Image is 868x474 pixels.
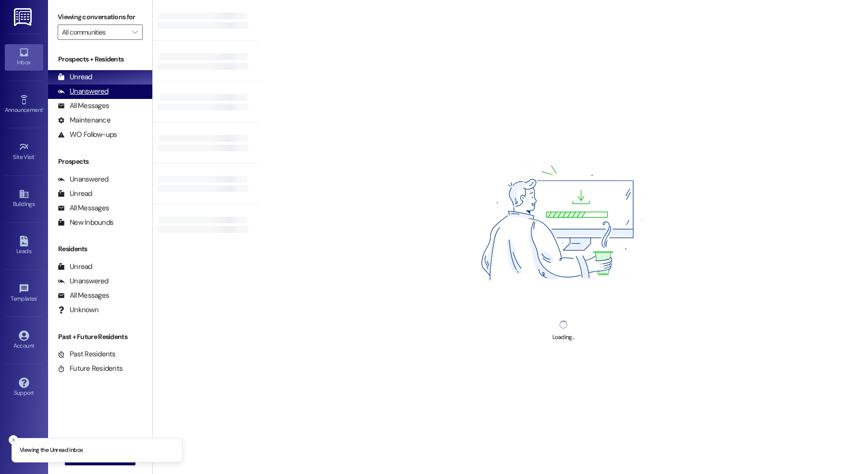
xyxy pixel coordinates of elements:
a: Inbox [5,44,43,70]
div: New Inbounds [58,218,113,228]
div: Maintenance [58,115,110,125]
a: Account [5,328,43,353]
button: Close toast [9,435,18,445]
img: ResiDesk Logo [14,8,34,26]
a: Buildings [5,186,43,212]
span: • [37,294,38,301]
p: Viewing the Unread inbox [20,446,83,455]
a: Site Visit • [5,139,43,165]
div: Unanswered [58,174,109,184]
div: Unknown [58,305,98,315]
div: WO Follow-ups [58,130,117,140]
i:  [132,28,137,36]
div: Unread [58,262,92,272]
div: Past + Future Residents [48,332,152,342]
div: Unanswered [58,86,109,97]
div: Prospects [48,157,152,167]
div: Residents [48,244,152,254]
input: All communities [62,24,127,40]
div: Unanswered [58,276,109,286]
div: All Messages [58,101,109,111]
a: Leads [5,233,43,259]
a: Support [5,375,43,401]
span: • [35,152,36,159]
div: Future Residents [58,364,122,374]
div: All Messages [58,203,109,213]
div: Prospects + Residents [48,54,152,64]
div: All Messages [58,291,109,301]
a: Templates • [5,280,43,306]
label: Viewing conversations for [58,10,143,24]
div: Unread [58,189,92,199]
div: Unread [58,72,92,82]
div: Loading... [552,332,574,342]
div: Past Residents [58,349,116,359]
span: • [43,105,44,112]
